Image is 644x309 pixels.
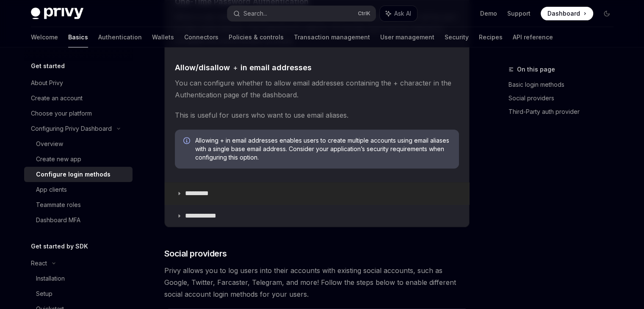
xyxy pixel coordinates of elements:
[24,75,133,91] a: About Privy
[479,27,503,47] a: Recipes
[31,93,83,103] div: Create an account
[600,7,614,20] button: Toggle dark mode
[175,77,459,101] span: You can configure whether to allow email addresses containing the + character in the Authenticati...
[517,64,555,74] span: On this page
[394,9,411,18] span: Ask AI
[31,124,112,134] div: Configuring Privy Dashboard
[36,154,81,164] div: Create new app
[36,185,67,195] div: App clients
[98,27,142,47] a: Authentication
[509,91,620,105] a: Social providers
[36,139,63,149] div: Overview
[24,136,133,152] a: Overview
[36,289,53,299] div: Setup
[36,200,81,210] div: Teammate roles
[24,152,133,167] a: Create new app
[541,7,593,20] a: Dashboard
[380,27,434,47] a: User management
[152,27,174,47] a: Wallets
[24,91,133,106] a: Create an account
[513,27,553,47] a: API reference
[31,27,58,47] a: Welcome
[380,6,417,21] button: Ask AI
[24,106,133,121] a: Choose your platform
[24,286,133,301] a: Setup
[164,248,227,259] span: Social providers
[36,273,65,284] div: Installation
[509,105,620,119] a: Third-Party auth provider
[31,8,83,19] img: dark logo
[24,167,133,182] a: Configure login methods
[243,8,267,19] div: Search...
[195,136,451,162] span: Allowing + in email addresses enables users to create multiple accounts using email aliases with ...
[358,10,370,17] span: Ctrl K
[230,63,240,73] code: +
[31,241,88,251] h5: Get started by SDK
[227,6,376,21] button: Search...CtrlK
[31,108,92,119] div: Choose your platform
[229,27,284,47] a: Policies & controls
[24,182,133,197] a: App clients
[175,109,459,121] span: This is useful for users who want to use email aliases.
[294,27,370,47] a: Transaction management
[31,258,47,268] div: React
[31,61,65,71] h5: Get started
[36,169,111,179] div: Configure login methods
[68,27,88,47] a: Basics
[183,137,192,146] svg: Info
[36,215,80,225] div: Dashboard MFA
[164,265,470,300] span: Privy allows you to log users into their accounts with existing social accounts, such as Google, ...
[184,27,218,47] a: Connectors
[31,78,63,88] div: About Privy
[445,27,469,47] a: Security
[509,78,620,91] a: Basic login methods
[547,9,580,18] span: Dashboard
[480,9,497,18] a: Demo
[24,271,133,286] a: Installation
[507,9,531,18] a: Support
[175,62,312,73] span: Allow/disallow in email addresses
[24,197,133,212] a: Teammate roles
[24,212,133,228] a: Dashboard MFA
